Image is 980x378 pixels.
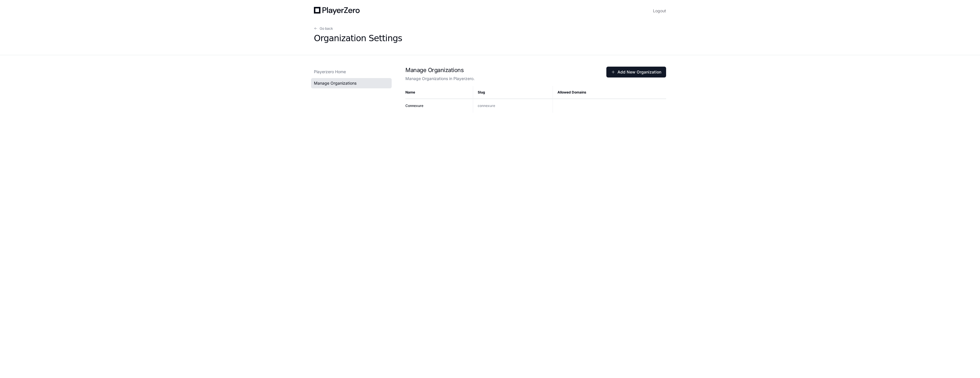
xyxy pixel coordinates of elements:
[405,76,606,81] p: Manage Organizations in Playerzero.
[311,78,392,88] a: Manage Organizations
[314,33,402,43] div: Organization Settings
[320,26,333,31] span: Go back
[473,86,553,99] th: Slug
[553,86,666,99] th: Allowed Domains
[606,67,666,77] button: Add New Organization
[405,86,473,99] th: Name
[405,67,606,73] h1: Manage Organizations
[653,7,666,15] button: Logout
[314,26,333,31] button: Go back
[405,104,423,108] span: Connexure
[311,67,392,77] a: Playerzero Home
[314,80,356,86] span: Manage Organizations
[314,69,346,75] span: Playerzero Home
[611,69,661,75] span: Add New Organization
[473,99,553,113] td: connexure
